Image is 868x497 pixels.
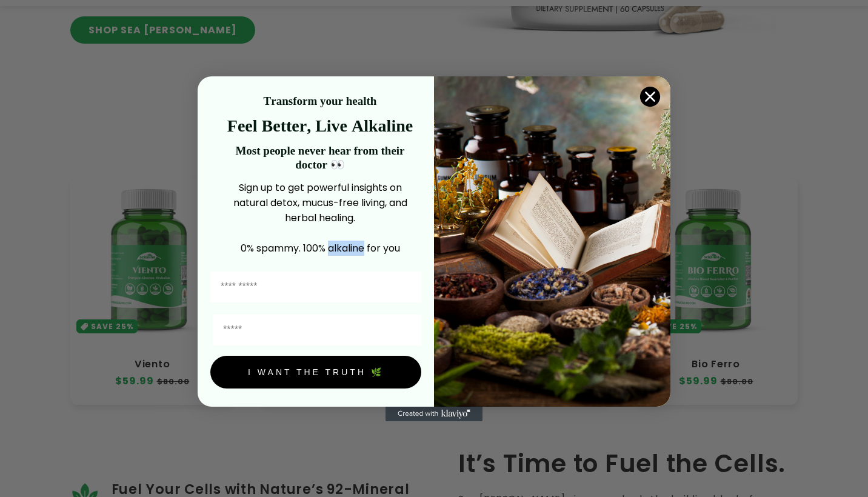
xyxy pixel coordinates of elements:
button: Close dialog [639,86,661,107]
strong: Transform your health [264,95,377,107]
input: First Name [210,272,421,302]
strong: Most people never hear from their doctor 👀 [235,144,404,171]
strong: Feel Better, Live Alkaline [227,116,413,135]
p: Sign up to get powerful insights on natural detox, mucus-free living, and herbal healing. [219,180,421,225]
button: I WANT THE TRUTH 🌿 [210,356,421,389]
a: Created with Klaviyo - opens in a new tab [386,407,482,421]
img: 4a4a186a-b914-4224-87c7-990d8ecc9bca.jpeg [434,76,670,407]
input: Email [213,315,421,345]
p: 0% spammy. 100% alkaline for you [219,241,421,256]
